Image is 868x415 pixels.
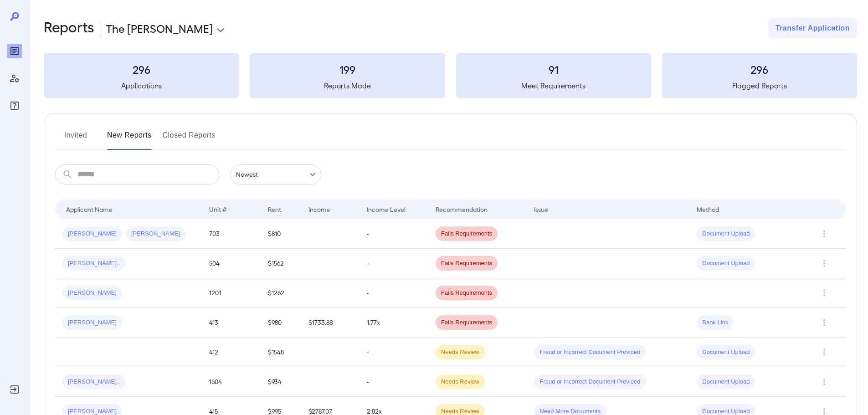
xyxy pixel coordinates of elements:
[436,204,488,215] div: Recommendation
[7,71,22,86] div: Manage Users
[817,315,832,330] button: Row Actions
[456,62,651,77] h3: 91
[817,345,832,359] button: Row Actions
[360,308,428,338] td: 1.77x
[308,204,330,215] div: Income
[66,204,113,215] div: Applicant Name
[436,378,485,386] span: Needs Review
[436,318,498,327] span: Fails Requirements
[662,62,857,77] h3: 296
[44,62,239,77] h3: 296
[55,128,96,150] button: Invited
[230,164,321,184] div: Newest
[768,18,857,38] button: Transfer Application
[360,338,428,367] td: -
[817,374,832,389] button: Row Actions
[534,378,646,386] span: Fraud or Incorrect Document Provided
[662,80,857,91] h5: Flagged Reports
[62,289,122,297] span: [PERSON_NAME]
[44,18,94,38] h2: Reports
[62,230,122,238] span: [PERSON_NAME]
[697,378,755,386] span: Document Upload
[7,44,22,58] div: Reports
[7,98,22,113] div: FAQ
[817,256,832,271] button: Row Actions
[301,308,360,338] td: $1733.88
[202,249,261,278] td: 504
[697,259,755,268] span: Document Upload
[534,204,549,215] div: Issue
[163,128,216,150] button: Closed Reports
[817,286,832,300] button: Row Actions
[44,53,857,98] summary: 296Applications199Reports Made91Meet Requirements296Flagged Reports
[436,348,485,357] span: Needs Review
[62,259,125,268] span: [PERSON_NAME]..
[817,226,832,241] button: Row Actions
[202,278,261,308] td: 1201
[261,367,301,397] td: $934
[202,219,261,249] td: 703
[697,318,734,327] span: Bank Link
[106,21,213,36] p: The [PERSON_NAME]
[456,80,651,91] h5: Meet Requirements
[261,249,301,278] td: $1562
[250,62,445,77] h3: 199
[107,128,152,150] button: New Reports
[360,278,428,308] td: -
[534,348,646,357] span: Fraud or Incorrect Document Provided
[126,230,185,238] span: [PERSON_NAME]
[697,348,755,357] span: Document Upload
[62,318,122,327] span: [PERSON_NAME]
[202,308,261,338] td: 413
[202,338,261,367] td: 412
[436,289,498,297] span: Fails Requirements
[697,230,755,238] span: Document Upload
[697,204,719,215] div: Method
[261,338,301,367] td: $1548
[436,259,498,268] span: Fails Requirements
[436,230,498,238] span: Fails Requirements
[360,249,428,278] td: -
[250,80,445,91] h5: Reports Made
[44,80,239,91] h5: Applications
[62,378,125,386] span: [PERSON_NAME]..
[202,367,261,397] td: 1604
[7,382,22,397] div: Log Out
[261,278,301,308] td: $1262
[360,219,428,249] td: -
[360,367,428,397] td: -
[261,308,301,338] td: $980
[209,204,226,215] div: Unit #
[261,219,301,249] td: $810
[268,204,282,215] div: Rent
[367,204,406,215] div: Income Level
